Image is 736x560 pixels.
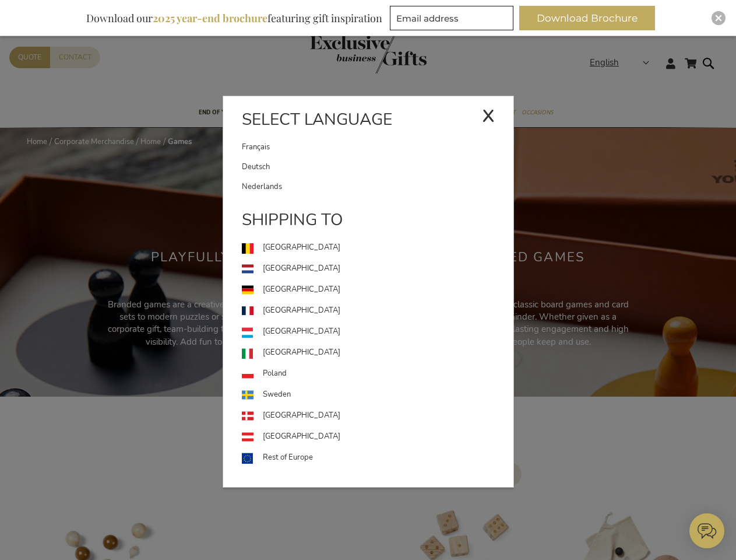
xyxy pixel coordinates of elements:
a: [GEOGRAPHIC_DATA] [242,426,513,447]
button: Download Brochure [519,6,655,30]
b: 2025 year-end brochure [153,11,267,25]
a: [GEOGRAPHIC_DATA] [242,321,513,342]
a: Poland [242,363,513,384]
a: [GEOGRAPHIC_DATA] [242,342,513,363]
a: Deutsch [242,157,513,177]
a: Rest of Europe [242,447,513,468]
form: marketing offers and promotions [390,6,517,34]
a: [GEOGRAPHIC_DATA] [242,405,513,426]
a: [GEOGRAPHIC_DATA] [242,279,513,300]
div: Download our featuring gift inspiration [81,6,388,30]
div: Close [712,11,726,25]
input: Email address [390,6,513,30]
div: Shipping to [223,208,513,237]
a: [GEOGRAPHIC_DATA] [242,237,513,258]
a: [GEOGRAPHIC_DATA] [242,300,513,321]
div: x [482,97,495,132]
iframe: belco-activator-frame [689,513,724,548]
a: Nederlands [242,177,513,197]
img: Close [715,15,722,22]
a: Français [242,137,482,157]
a: [GEOGRAPHIC_DATA] [242,258,513,279]
div: Select language [223,108,513,137]
a: Sweden [242,384,513,405]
